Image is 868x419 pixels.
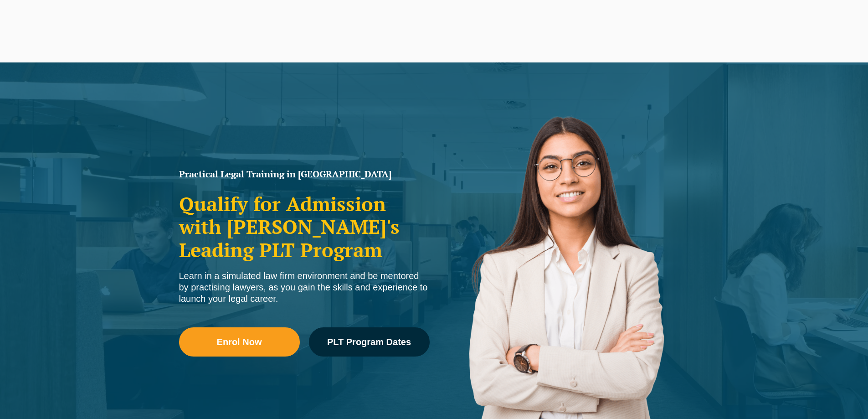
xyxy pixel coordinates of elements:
[179,192,430,261] h2: Qualify for Admission with [PERSON_NAME]'s Leading PLT Program
[179,170,430,179] h1: Practical Legal Training in [GEOGRAPHIC_DATA]
[217,337,262,347] span: Enrol Now
[309,327,430,357] a: PLT Program Dates
[179,327,300,357] a: Enrol Now
[327,337,411,347] span: PLT Program Dates
[179,270,430,305] div: Learn in a simulated law firm environment and be mentored by practising lawyers, as you gain the ...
